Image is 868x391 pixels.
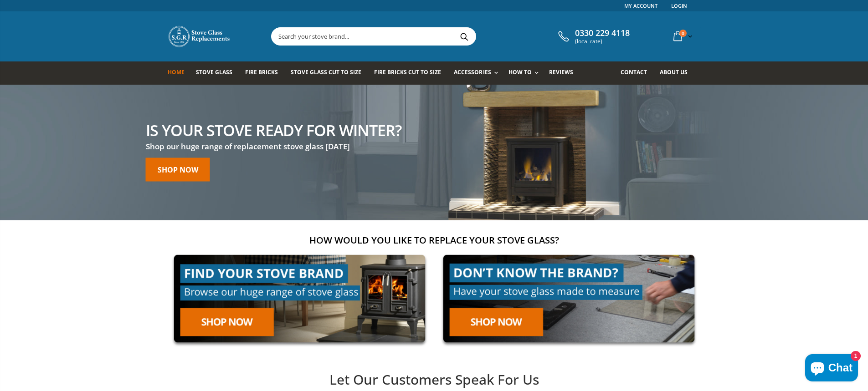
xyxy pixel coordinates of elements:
span: 0 [679,30,687,37]
a: Stove Glass Cut To Size [291,61,368,85]
span: How To [508,68,532,76]
span: 0330 229 4118 [575,28,630,38]
a: 0330 229 4118 (local rate) [556,28,630,45]
span: Fire Bricks Cut To Size [374,68,441,76]
img: made-to-measure-cta_2cd95ceb-d519-4648-b0cf-d2d338fdf11f.jpg [437,249,701,349]
span: About us [660,68,688,76]
h2: How would you like to replace your stove glass? [168,234,701,246]
a: Reviews [549,61,580,85]
a: Fire Bricks [245,61,285,85]
img: find-your-brand-cta_9b334d5d-5c94-48ed-825f-d7972bbdebd0.jpg [168,249,431,349]
a: 0 [670,27,694,45]
span: Stove Glass [196,68,232,76]
a: Shop now [146,157,210,181]
input: Search your stove brand... [272,28,578,45]
a: Stove Glass [196,61,239,85]
button: Search [454,28,475,45]
img: Stove Glass Replacement [168,25,231,48]
h2: Is your stove ready for winter? [146,122,401,137]
a: Home [168,61,191,85]
a: About us [660,61,694,85]
h2: Let Our Customers Speak For Us [164,371,704,389]
span: Home [168,68,185,76]
a: Fire Bricks Cut To Size [374,61,448,85]
a: How To [508,61,543,85]
span: Fire Bricks [245,68,278,76]
span: Contact [621,68,647,76]
inbox-online-store-chat: Shopify online store chat [802,354,861,384]
span: Accessories [454,68,491,76]
span: Stove Glass Cut To Size [291,68,361,76]
a: Contact [621,61,654,85]
span: Reviews [549,68,573,76]
a: Accessories [454,61,502,85]
span: (local rate) [575,38,630,45]
h3: Shop our huge range of replacement stove glass [DATE] [146,141,401,152]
